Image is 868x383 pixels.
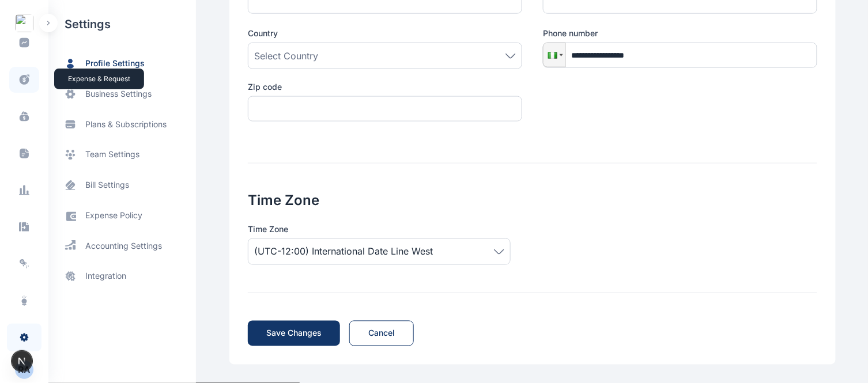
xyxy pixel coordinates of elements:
[266,328,322,339] span: Save Changes
[543,28,817,39] label: Phone number
[48,48,196,79] a: profile settings
[48,79,196,109] a: business settings
[248,81,522,93] label: Zip code
[544,43,565,67] div: Nigeria: + 234
[248,164,817,210] h2: Time Zone
[85,210,142,222] span: expense policy
[349,321,414,346] button: Cancel
[48,261,196,291] a: integration
[254,49,318,63] span: Select Country
[48,170,196,200] a: bill settings
[85,119,167,130] span: plans & subscriptions
[85,58,145,70] span: profile settings
[85,179,129,191] span: bill settings
[48,109,196,139] a: plans & subscriptions
[85,240,162,252] span: accounting settings
[85,88,152,100] span: business settings
[85,270,126,282] span: integration
[48,231,196,261] a: accounting settings
[248,223,288,235] span: Time Zone
[85,149,139,161] span: team settings
[248,321,340,346] button: Save Changes
[48,200,196,231] a: expense policy
[254,245,433,259] span: (UTC-12:00) International Date Line West
[48,139,196,170] a: team settings
[248,28,278,39] span: Country
[7,361,41,379] button: RA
